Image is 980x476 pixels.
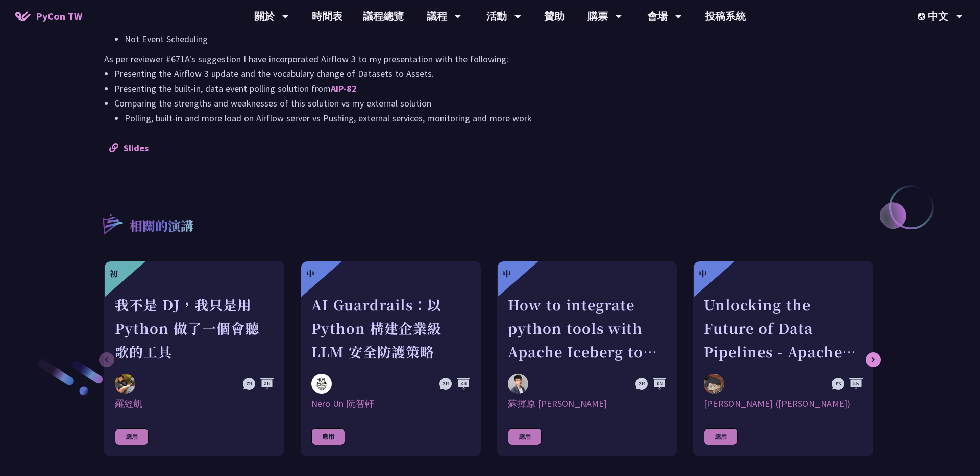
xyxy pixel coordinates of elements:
[331,83,357,94] a: AIP-82
[311,374,332,394] img: Nero Un 阮智軒
[5,4,92,29] a: PyCon TW
[115,374,135,394] img: 羅經凱
[311,293,470,363] div: AI Guardrails：以 Python 構建企業級 LLM 安全防護策略
[301,261,481,456] a: 中 AI Guardrails：以 Python 構建企業級 LLM 安全防護策略 Nero Un 阮智軒 Nero Un 阮智軒 應用
[109,142,149,154] a: Slides
[704,428,738,445] div: 應用
[87,199,137,248] img: r3.8d01567.svg
[497,261,677,456] a: 中 How to integrate python tools with Apache Iceberg to build ETLT pipeline on Shift-Left Architec...
[508,398,667,410] div: 蘇揮原 [PERSON_NAME]
[311,428,345,445] div: 應用
[693,261,873,456] a: 中 Unlocking the Future of Data Pipelines - Apache Airflow 3 李唯 (Wei Lee) [PERSON_NAME] ([PERSON_N...
[114,96,876,125] li: Comparing the strengths and weaknesses of this solution vs my external solution
[114,81,876,96] li: Presenting the built-in, data event polling solution from
[508,293,667,363] div: How to integrate python tools with Apache Iceberg to build ETLT pipeline on Shift-Left Architecture
[699,268,707,280] div: 中
[130,217,193,237] p: 相關的演講
[704,293,863,363] div: Unlocking the Future of Data Pipelines - Apache Airflow 3
[115,398,274,410] div: 羅經凱
[704,398,863,410] div: [PERSON_NAME] ([PERSON_NAME])
[15,11,31,21] img: Home icon of PyCon TW 2025
[503,268,511,280] div: 中
[104,261,284,456] a: 初 我不是 DJ，我只是用 Python 做了一個會聽歌的工具 羅經凱 羅經凱 應用
[508,374,528,394] img: 蘇揮原 Mars Su
[704,374,724,394] img: 李唯 (Wei Lee)
[115,428,149,445] div: 應用
[918,13,928,20] img: Locale Icon
[125,32,876,46] li: Not Event Scheduling
[36,9,82,24] span: PyCon TW
[311,398,470,410] div: Nero Un 阮智軒
[508,428,542,445] div: 應用
[110,268,118,280] div: 初
[125,111,876,125] li: Polling, built-in and more load on Airflow server vs Pushing, external services, monitoring and m...
[114,66,876,81] li: Presenting the Airflow 3 update and the vocabulary change of Datasets to Assets.
[115,293,274,363] div: 我不是 DJ，我只是用 Python 做了一個會聽歌的工具
[306,268,314,280] div: 中
[104,51,876,66] p: As per reviewer #671A's suggestion I have incorporated Airflow 3 to my presentation with the foll...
